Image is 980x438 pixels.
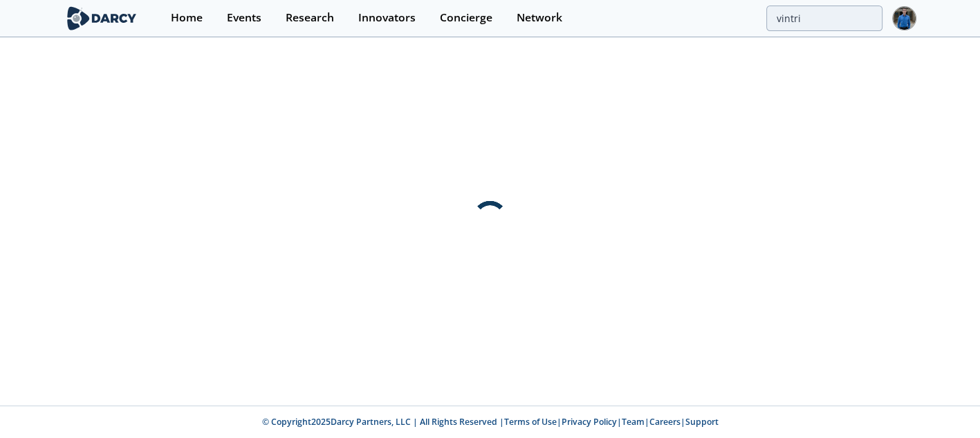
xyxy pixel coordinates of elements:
div: Network [517,12,562,23]
div: Home [171,12,203,23]
a: Support [685,416,719,428]
a: Terms of Use [504,416,557,428]
input: Advanced Search [766,6,882,31]
div: Concierge [440,12,492,23]
p: © Copyright 2025 Darcy Partners, LLC | All Rights Reserved | | | | | [67,416,914,428]
img: Profile [892,6,916,30]
div: Events [227,12,261,23]
a: Team [622,416,645,428]
img: logo-wide.svg [64,6,140,30]
a: Careers [649,416,681,428]
a: Privacy Policy [562,416,617,428]
div: Research [286,12,334,23]
div: Innovators [358,12,416,23]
